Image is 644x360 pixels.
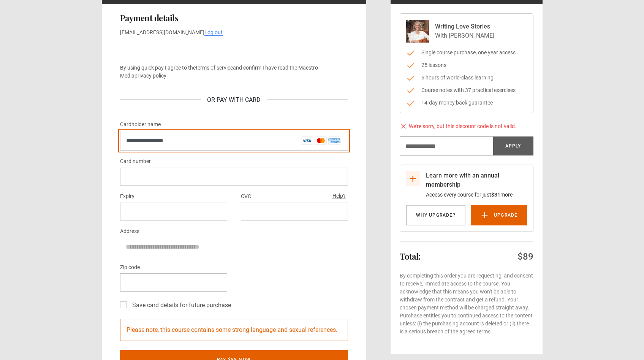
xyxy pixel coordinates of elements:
a: terms of service [196,65,233,71]
a: Log out [204,29,223,36]
h2: Total: [400,252,421,261]
li: Single course purchase, one year access [406,49,527,57]
span: $31 [491,192,500,198]
a: Why Upgrade? [406,205,465,225]
label: CVC [241,192,251,201]
button: Help? [330,191,348,201]
label: Card number [120,157,151,166]
label: Zip code [120,263,140,272]
p: Writing Love Stories [435,22,494,31]
iframe: Secure card number input frame [126,173,342,180]
iframe: Secure CVC input frame [247,208,342,215]
h2: Payment details [120,13,348,22]
li: 14-day money back guarantee [406,99,527,107]
li: 6 hours of world-class learning [406,74,527,82]
label: Cardholder name [120,120,161,129]
div: Or Pay With Card [201,95,267,105]
p: Access every course for just more [426,191,527,199]
span: We’re sorry, but this discount code is not valid. [409,122,516,130]
p: [EMAIL_ADDRESS][DOMAIN_NAME] [120,29,348,36]
p: By using quick pay I agree to the and confirm I have read the Maestro Media [120,64,348,80]
iframe: Secure postal code input frame [126,279,221,286]
a: Upgrade [471,205,527,225]
p: Learn more with an annual membership [426,171,527,189]
iframe: Secure payment button frame [120,43,348,58]
a: privacy policy [134,73,166,79]
iframe: Secure expiration date input frame [126,208,221,215]
label: Save card details for future purchase [129,301,231,310]
li: 25 lessons [406,61,527,69]
p: With [PERSON_NAME] [435,31,494,40]
label: Address [120,227,139,236]
p: By completing this order you are requesting, and consent to receive, immediate access to the cour... [400,272,533,336]
div: $89 [517,251,533,263]
button: Apply [493,136,533,155]
li: Course notes with 37 practical exercises [406,86,527,94]
label: Expiry [120,192,134,201]
p: Please note, this course contains some strong language and sexual references. [120,319,348,341]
